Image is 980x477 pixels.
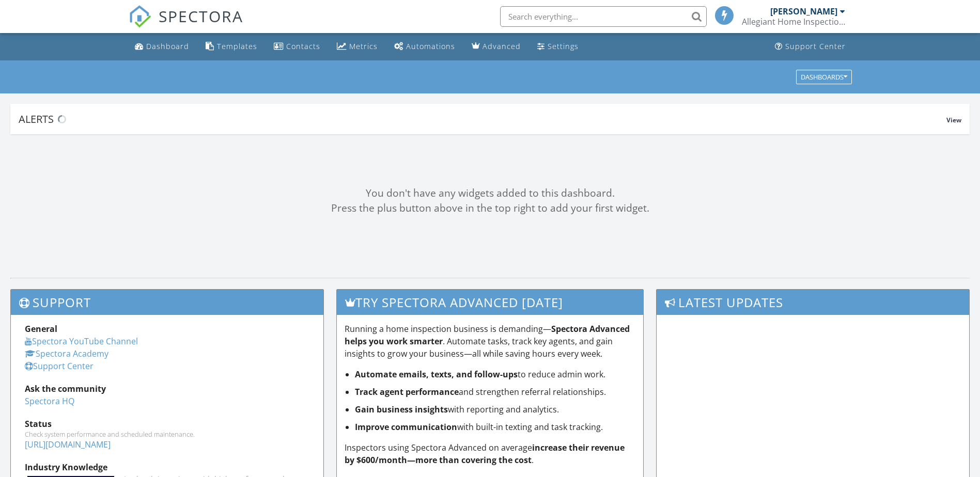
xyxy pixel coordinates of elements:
[345,441,635,466] p: Inspectors using Spectora Advanced on average .
[25,383,309,395] div: Ask the community
[349,41,378,51] div: Metrics
[129,5,151,28] img: The Best Home Inspection Software - Spectora
[801,73,847,81] div: Dashboards
[10,201,970,216] div: Press the plus button above in the top right to add your first widget.
[25,336,138,347] a: Spectora YouTube Channel
[796,70,852,84] button: Dashboards
[533,37,583,56] a: Settings
[345,323,630,347] strong: Spectora Advanced helps you work smarter
[337,290,643,315] h3: Try spectora advanced [DATE]
[270,37,324,56] a: Contacts
[159,5,243,27] span: SPECTORA
[771,37,850,56] a: Support Center
[129,14,243,36] a: SPECTORA
[19,112,946,126] div: Alerts
[25,418,309,430] div: Status
[770,6,837,17] div: [PERSON_NAME]
[217,41,257,51] div: Templates
[286,41,320,51] div: Contacts
[500,6,707,27] input: Search everything...
[742,17,845,27] div: Allegiant Home Inspection, LLC
[946,116,961,124] span: View
[355,368,635,380] li: to reduce admin work.
[25,430,309,438] div: Check system performance and scheduled maintenance.
[657,290,969,315] h3: Latest Updates
[355,386,635,398] li: and strengthen referral relationships.
[25,323,57,335] strong: General
[25,439,111,450] a: [URL][DOMAIN_NAME]
[390,37,459,56] a: Automations (Basic)
[345,323,635,360] p: Running a home inspection business is demanding— . Automate tasks, track key agents, and gain ins...
[355,404,448,415] strong: Gain business insights
[201,37,261,56] a: Templates
[355,421,635,433] li: with built-in texting and task tracking.
[146,41,189,51] div: Dashboard
[785,41,846,51] div: Support Center
[10,186,970,201] div: You don't have any widgets added to this dashboard.
[25,395,74,407] a: Spectora HQ
[355,369,518,380] strong: Automate emails, texts, and follow-ups
[406,41,455,51] div: Automations
[548,41,579,51] div: Settings
[483,41,521,51] div: Advanced
[25,360,94,372] a: Support Center
[345,442,625,466] strong: increase their revenue by $600/month—more than covering the cost
[11,290,323,315] h3: Support
[355,403,635,416] li: with reporting and analytics.
[25,348,108,359] a: Spectora Academy
[468,37,525,56] a: Advanced
[355,386,459,397] strong: Track agent performance
[131,37,193,56] a: Dashboard
[333,37,382,56] a: Metrics
[355,421,457,433] strong: Improve communication
[25,461,309,473] div: Industry Knowledge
